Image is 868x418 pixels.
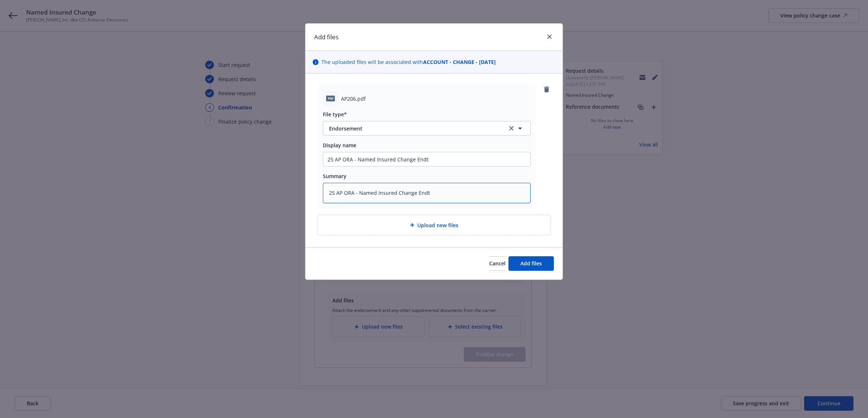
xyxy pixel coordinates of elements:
[417,221,458,229] span: Upload new files
[317,215,551,236] div: Upload new files
[323,183,531,203] textarea: 25 AP ORA - Named Insured Change Endt
[326,96,335,101] span: pdf
[520,260,542,267] span: Add files
[314,32,338,42] h1: Add files
[321,58,496,66] span: The uploaded files will be associated with
[341,95,366,103] span: AP206.pdf
[323,173,346,180] span: Summary
[423,59,496,65] strong: ACCOUNT - CHANGE - [DATE]
[489,256,506,271] button: Cancel
[323,152,530,166] input: Add display name here...
[507,124,516,133] a: clear selection
[323,121,531,136] button: Endorsementclear selection
[545,32,554,41] a: close
[323,111,347,118] span: File type*
[323,142,356,149] span: Display name
[329,125,497,132] span: Endorsement
[508,256,554,271] button: Add files
[542,85,551,94] a: remove
[489,260,506,267] span: Cancel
